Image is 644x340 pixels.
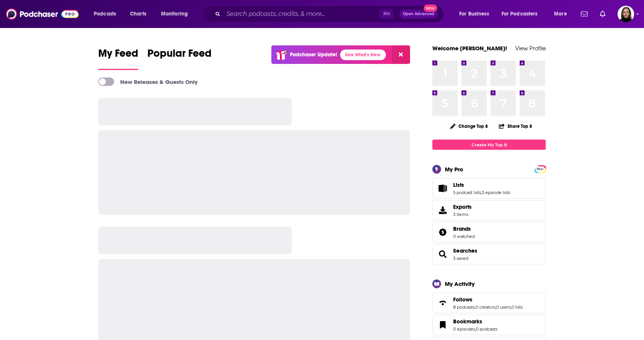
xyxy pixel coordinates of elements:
[379,9,393,19] span: ⌘ K
[98,78,198,86] a: New Releases & Guests Only
[435,227,450,238] a: Brands
[511,304,523,310] a: 0 lists
[459,9,489,19] span: For Business
[497,8,549,20] button: open menu
[554,9,567,19] span: More
[453,182,510,188] a: Lists
[453,318,482,325] span: Bookmarks
[453,182,464,188] span: Lists
[445,280,475,287] div: My Activity
[147,47,212,70] a: Popular Feed
[340,50,386,60] a: See What's New
[94,9,116,19] span: Podcasts
[453,190,481,195] a: 5 podcast lists
[549,8,576,20] button: open menu
[445,166,463,173] div: My Pro
[618,6,634,22] button: Show profile menu
[6,7,79,21] img: Podchaser - Follow, Share and Rate Podcasts
[578,8,591,20] a: Show notifications dropdown
[511,304,511,310] span: ,
[536,166,545,172] span: PRO
[481,190,482,195] span: ,
[453,256,468,261] a: 3 saved
[432,244,546,264] span: Searches
[453,296,472,303] span: Follows
[156,8,198,20] button: open menu
[432,293,546,313] span: Follows
[125,8,151,20] a: Charts
[476,326,497,332] a: 0 podcasts
[432,222,546,242] span: Brands
[88,8,126,20] button: open menu
[482,190,510,195] a: 3 episode lists
[424,5,437,12] span: New
[210,5,451,23] div: Search podcasts, credits, & more...
[453,203,472,210] span: Exports
[453,234,475,239] a: 0 watched
[98,47,138,70] a: My Feed
[435,320,450,330] a: Bookmarks
[453,212,472,217] span: 3 items
[498,119,533,134] button: Share Top 8
[475,304,475,310] span: ,
[161,9,188,19] span: Monitoring
[536,166,545,172] a: PRO
[147,47,212,64] span: Popular Feed
[446,121,492,131] button: Change Top 8
[435,205,450,216] span: Exports
[618,6,634,22] span: Logged in as BevCat3
[435,183,450,194] a: Lists
[432,200,546,220] a: Exports
[432,178,546,199] span: Lists
[403,12,434,16] span: Open Advanced
[453,304,475,310] a: 8 podcasts
[432,140,546,150] a: Create My Top 8
[597,8,608,20] a: Show notifications dropdown
[475,326,476,332] span: ,
[432,45,507,52] a: Welcome [PERSON_NAME]!
[475,304,495,310] a: 0 creators
[453,225,475,232] a: Brands
[502,9,538,19] span: For Podcasters
[130,9,146,19] span: Charts
[435,249,450,259] a: Searches
[435,298,450,308] a: Follows
[453,318,497,325] a: Bookmarks
[515,45,546,52] a: View Profile
[453,326,475,332] a: 0 episodes
[454,8,498,20] button: open menu
[290,51,337,58] p: Podchaser Update!
[453,296,523,303] a: Follows
[432,315,546,335] span: Bookmarks
[399,9,438,19] button: Open AdvancedNew
[223,8,379,20] input: Search podcasts, credits, & more...
[453,225,471,232] span: Brands
[495,304,496,310] span: ,
[618,6,634,22] img: User Profile
[453,247,477,254] a: Searches
[98,47,138,64] span: My Feed
[496,304,511,310] a: 0 users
